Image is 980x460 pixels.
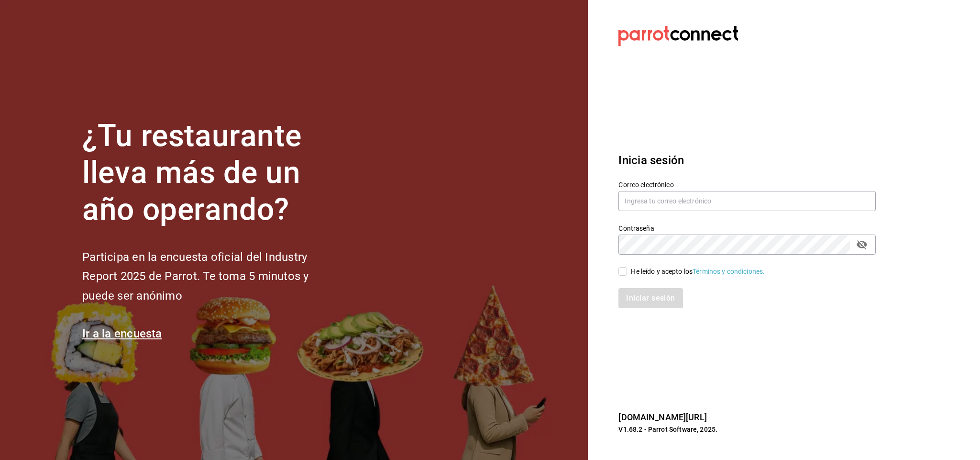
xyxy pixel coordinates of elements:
h1: ¿Tu restaurante lleva más de un año operando? [82,118,341,228]
input: Ingresa tu correo electrónico [618,191,876,211]
h2: Participa en la encuesta oficial del Industry Report 2025 de Parrot. Te toma 5 minutos y puede se... [82,247,341,306]
label: Correo electrónico [618,181,876,188]
a: Ir a la encuesta [82,327,162,340]
label: Contraseña [618,225,876,232]
a: Términos y condiciones. [693,268,765,275]
p: V1.68.2 - Parrot Software, 2025. [618,425,876,434]
a: [DOMAIN_NAME][URL] [618,412,706,422]
h3: Inicia sesión [618,152,876,169]
div: He leído y acepto los [631,267,765,277]
button: passwordField [854,236,870,253]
